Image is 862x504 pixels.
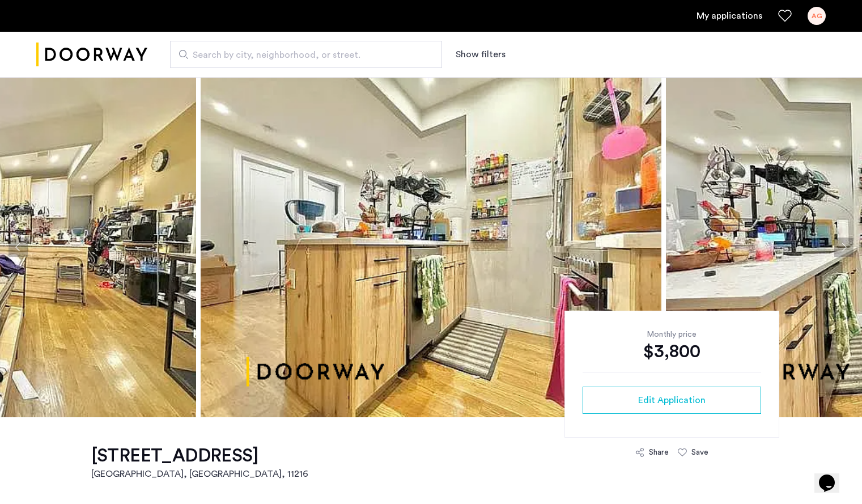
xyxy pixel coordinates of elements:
[9,238,28,257] button: Previous apartment
[91,467,308,481] h2: [GEOGRAPHIC_DATA], [GEOGRAPHIC_DATA] , 11216
[201,77,661,417] img: apartment
[638,393,706,407] span: Edit Application
[834,238,853,257] button: Next apartment
[456,48,506,61] button: Show or hide filters
[36,33,147,76] a: Cazamio logo
[91,444,308,481] a: [STREET_ADDRESS][GEOGRAPHIC_DATA], [GEOGRAPHIC_DATA], 11216
[36,33,147,76] img: logo
[583,387,761,414] button: button
[808,7,826,25] div: AG
[583,340,761,363] div: $3,800
[170,41,442,68] input: Apartment Search
[583,329,761,340] div: Monthly price
[814,459,851,493] iframe: chat widget
[697,9,762,23] a: My application
[691,447,708,458] div: Save
[91,444,308,467] h1: [STREET_ADDRESS]
[778,9,792,23] a: Favorites
[193,48,410,62] span: Search by city, neighborhood, or street.
[649,447,669,458] div: Share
